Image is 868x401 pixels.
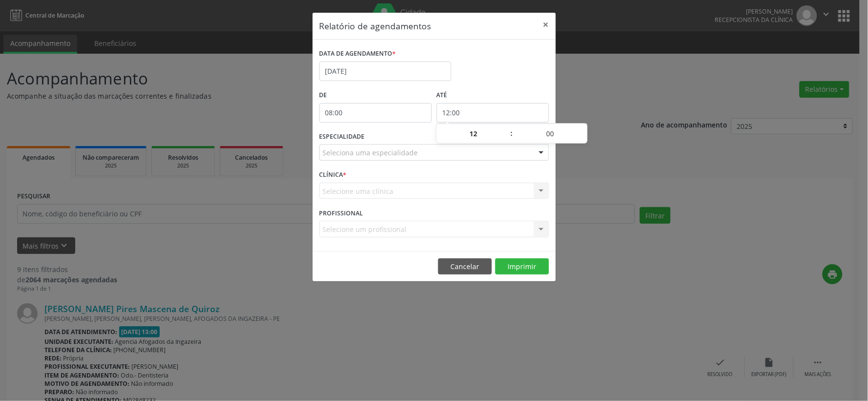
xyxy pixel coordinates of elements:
[319,88,432,103] label: De
[437,103,549,123] input: Selecione o horário final
[319,129,365,145] label: ESPECIALIDADE
[323,148,418,158] span: Seleciona uma especialidade
[437,124,510,144] input: Hour
[513,124,587,144] input: Minute
[510,124,513,143] span: :
[438,258,492,275] button: Cancelar
[319,168,347,183] label: CLÍNICA
[319,206,363,221] label: PROFISSIONAL
[319,46,396,62] label: DATA DE AGENDAMENTO
[319,103,432,123] input: Selecione o horário inicial
[319,20,431,32] h5: Relatório de agendamentos
[495,258,549,275] button: Imprimir
[437,88,549,103] label: ATÉ
[536,13,556,37] button: Close
[319,62,451,81] input: Selecione uma data ou intervalo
